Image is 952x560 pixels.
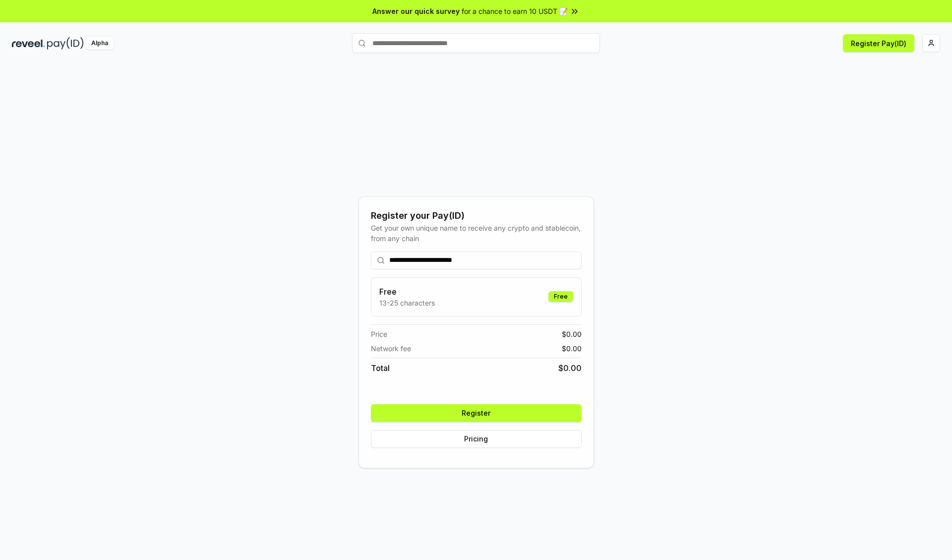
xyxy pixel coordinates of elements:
[562,329,582,339] span: $ 0.00
[371,223,582,244] div: Get your own unique name to receive any crypto and stablecoin, from any chain
[379,286,435,298] h3: Free
[371,430,582,448] button: Pricing
[462,6,568,16] span: for a chance to earn 10 USDT 📝
[371,343,411,354] span: Network fee
[12,37,45,50] img: reveel_dark
[86,37,114,50] div: Alpha
[562,343,582,354] span: $ 0.00
[548,291,573,302] div: Free
[47,37,84,50] img: pay_id
[371,362,390,374] span: Total
[843,34,914,52] button: Register Pay(ID)
[371,404,582,422] button: Register
[379,298,435,308] p: 13-25 characters
[558,362,582,374] span: $ 0.00
[371,329,387,339] span: Price
[372,6,460,16] span: Answer our quick survey
[371,209,582,223] div: Register your Pay(ID)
